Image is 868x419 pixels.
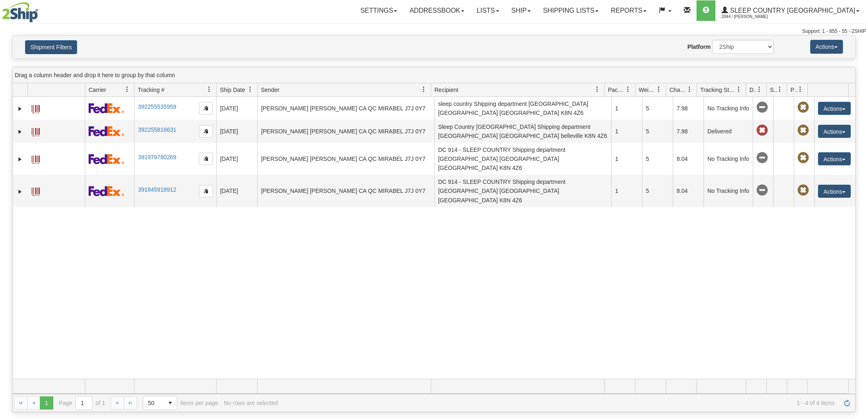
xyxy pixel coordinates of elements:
span: No Tracking Info [756,185,768,196]
img: 2 - FedEx Express® [89,126,124,136]
span: Tracking # [138,86,164,94]
a: Tracking Status filter column settings [732,82,746,96]
span: Sender [261,86,279,94]
span: 2044 / [PERSON_NAME] [722,13,783,21]
a: Expand [16,128,24,136]
td: 5 [642,97,673,120]
td: 5 [642,175,673,207]
a: Shipping lists [537,0,605,21]
span: Pickup Status [790,86,797,94]
span: Recipient [434,86,458,94]
button: Actions [810,40,843,54]
td: [DATE] [216,143,257,175]
div: No rows are selected [224,400,278,406]
td: 7.98 [673,120,704,143]
span: Carrier [89,86,106,94]
a: Refresh [841,396,854,410]
span: Charge [669,86,687,94]
span: Page 1 [40,396,53,410]
td: No Tracking Info [704,143,753,175]
td: Sleep Country [GEOGRAPHIC_DATA] Shipping department [GEOGRAPHIC_DATA] [GEOGRAPHIC_DATA] bellevill... [434,120,612,143]
span: Tracking Status [700,86,736,94]
td: No Tracking Info [704,175,753,207]
a: Pickup Status filter column settings [793,82,807,96]
span: Sleep Country [GEOGRAPHIC_DATA] [728,7,855,14]
button: Copy to clipboard [199,185,213,197]
span: Page sizes drop down [143,396,177,410]
span: Late [756,125,768,136]
a: Sender filter column settings [417,82,431,96]
a: Reports [605,0,653,21]
a: Expand [16,105,24,113]
td: 1 [611,143,642,175]
span: items per page [143,396,218,410]
td: 8.04 [673,175,704,207]
a: Label [32,152,40,165]
td: 1 [611,97,642,120]
img: 2 - FedEx Express® [89,186,124,196]
div: grid grouping header [13,67,855,83]
a: 391979780269 [138,154,176,160]
a: Shipment Issues filter column settings [773,82,787,96]
img: logo2044.jpg [2,2,38,23]
button: Copy to clipboard [199,153,213,165]
a: Tracking # filter column settings [202,82,216,96]
td: [DATE] [216,97,257,120]
span: Pickup Not Assigned [797,185,809,196]
img: 2 - FedEx Express® [89,154,124,164]
td: [DATE] [216,175,257,207]
a: Label [32,124,40,137]
span: Shipment Issues [770,86,777,94]
a: Packages filter column settings [621,82,635,96]
img: 2 - FedEx Express® [89,103,124,113]
td: 1 [611,120,642,143]
a: Lists [471,0,505,21]
button: Actions [818,185,851,198]
a: Addressbook [403,0,471,21]
label: Platform [688,43,711,51]
span: 50 [148,399,159,407]
td: [DATE] [216,120,257,143]
span: No Tracking Info [756,102,768,113]
a: 392255816631 [138,126,176,133]
a: Delivery Status filter column settings [752,82,766,96]
span: Pickup Not Assigned [797,152,809,164]
button: Shipment Filters [25,40,77,54]
button: Actions [818,152,851,165]
td: 1 [611,175,642,207]
span: Packages [608,86,625,94]
a: Ship [505,0,537,21]
td: [PERSON_NAME] [PERSON_NAME] CA QC MIRABEL J7J 0Y7 [257,120,434,143]
a: Label [32,101,40,114]
td: DC 914 - SLEEP COUNTRY Shipping department [GEOGRAPHIC_DATA] [GEOGRAPHIC_DATA] [GEOGRAPHIC_DATA] ... [434,175,612,207]
span: Pickup Not Assigned [797,125,809,136]
a: Weight filter column settings [652,82,666,96]
td: DC 914 - SLEEP COUNTRY Shipping department [GEOGRAPHIC_DATA] [GEOGRAPHIC_DATA] [GEOGRAPHIC_DATA] ... [434,143,612,175]
td: sleep country Shipping department [GEOGRAPHIC_DATA] [GEOGRAPHIC_DATA] [GEOGRAPHIC_DATA] K8N 4Z6 [434,97,612,120]
td: 7.98 [673,97,704,120]
a: Charge filter column settings [683,82,697,96]
span: Pickup Not Assigned [797,102,809,113]
a: 391845918912 [138,186,176,193]
a: Ship Date filter column settings [243,82,257,96]
a: Recipient filter column settings [590,82,604,96]
a: Expand [16,155,24,163]
a: Settings [354,0,403,21]
span: 1 - 4 of 4 items [283,400,835,406]
td: [PERSON_NAME] [PERSON_NAME] CA QC MIRABEL J7J 0Y7 [257,97,434,120]
a: Expand [16,188,24,196]
span: Delivery Status [749,86,756,94]
iframe: chat widget [849,167,867,251]
td: No Tracking Info [704,97,753,120]
a: Label [32,184,40,197]
input: Page 1 [76,396,92,410]
td: 5 [642,143,673,175]
a: Sleep Country [GEOGRAPHIC_DATA] 2044 / [PERSON_NAME] [715,0,866,21]
span: No Tracking Info [756,152,768,164]
td: [PERSON_NAME] [PERSON_NAME] CA QC MIRABEL J7J 0Y7 [257,175,434,207]
td: 5 [642,120,673,143]
button: Copy to clipboard [199,125,213,137]
a: Carrier filter column settings [120,82,134,96]
span: Weight [639,86,656,94]
span: select [164,396,177,410]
